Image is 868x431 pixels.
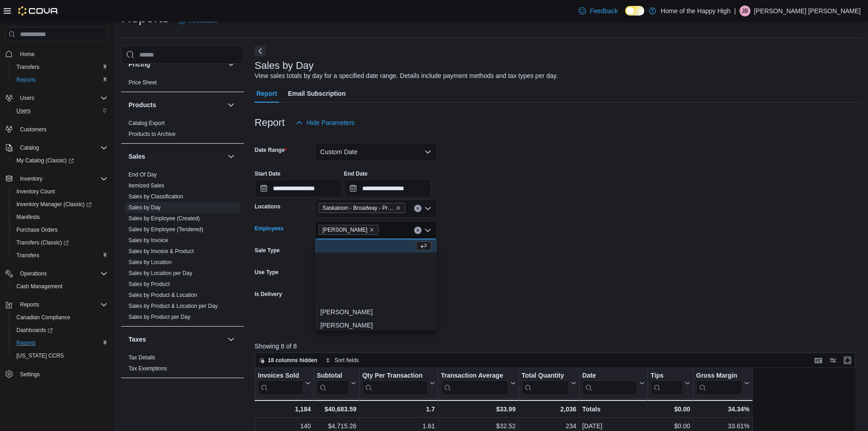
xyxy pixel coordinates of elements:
label: Use Type [255,269,278,276]
img: Cova [18,6,59,16]
div: Subtotal [317,372,349,395]
button: Subtotal [317,372,356,395]
a: Dashboards [13,325,56,336]
span: Sales by Location [128,259,172,266]
span: Reports [16,299,108,310]
button: Taxes [226,334,236,345]
span: Users [20,94,34,102]
button: Customers [2,123,111,136]
span: Inventory Manager (Classic) [13,199,108,210]
button: Next [255,46,266,57]
label: Start Date [255,170,281,177]
span: Inventory Manager (Classic) [16,201,92,208]
span: Sales by Invoice [128,237,168,244]
p: [PERSON_NAME] [PERSON_NAME] [754,5,861,16]
button: Transfers [9,249,111,262]
span: Purchase Orders [13,224,108,235]
a: Inventory Manager (Classic) [13,199,95,210]
div: Tips [651,372,683,380]
button: Canadian Compliance [9,311,111,324]
button: Display options [827,355,838,366]
button: Remove Saskatoon - Broadway - Prairie Records from selection in this group [395,205,401,211]
span: JB [742,5,748,16]
h3: Products [128,100,156,109]
span: Reports [16,76,36,83]
a: Sales by Location per Day [128,270,192,276]
span: Feedback [590,6,617,16]
span: Saskatoon - Broadway - Prairie Records [318,203,405,213]
button: Reports [2,298,111,311]
div: Tips [651,372,683,395]
span: Purchase Orders [16,226,58,234]
a: Customers [16,124,50,135]
div: $0.00 [651,404,690,415]
span: Washington CCRS [13,350,108,361]
span: Cash Management [13,281,108,292]
button: Remove Fiona Corney from selection in this group [369,227,375,233]
span: My Catalog (Classic) [16,157,74,164]
span: Cash Management [16,283,62,290]
a: Sales by Product per Day [128,314,190,320]
span: Itemized Sales [128,182,164,189]
span: Tax Exemptions [128,365,167,372]
a: Home [16,49,38,60]
button: Gross Margin [696,372,750,395]
button: Purchase Orders [9,223,111,236]
a: Sales by Employee (Created) [128,215,200,222]
a: Sales by Product & Location per Day [128,303,218,309]
span: 18 columns hidden [268,357,318,364]
span: Inventory Count [13,186,108,197]
span: Canadian Compliance [16,314,70,321]
span: Operations [16,268,108,279]
button: Catalog [2,141,111,154]
a: End Of Day [128,171,157,178]
span: Transfers [16,252,39,259]
div: Invoices Sold [258,372,303,380]
span: [PERSON_NAME] [323,225,368,234]
span: Catalog [16,142,108,153]
nav: Complex example [5,43,108,405]
div: Subtotal [317,372,349,380]
span: Saskatoon - Broadway - Prairie Records [323,203,394,213]
input: Dark Mode [625,6,644,16]
span: [PERSON_NAME] [320,307,431,317]
a: Manifests [13,212,43,223]
a: Feedback [575,2,621,20]
button: [US_STATE] CCRS [9,349,111,362]
button: Operations [2,267,111,280]
span: Transfers [16,63,39,71]
span: Users [13,105,108,116]
div: Qty Per Transaction [362,372,427,395]
button: Qty Per Transaction [362,372,435,395]
button: Invoices Sold [258,372,311,395]
label: Is Delivery [255,291,282,298]
a: Price Sheet [128,79,157,86]
button: Open list of options [424,205,431,212]
span: Settings [16,369,108,380]
button: Pricing [226,59,236,70]
div: Date [582,372,637,380]
button: Reports [9,73,111,86]
span: Report [257,84,277,103]
div: Products [121,118,244,143]
input: Press the down key to open a popover containing a calendar. [344,179,431,197]
span: Inventory [20,175,42,182]
span: Hide Parameters [307,118,354,127]
label: Date Range [255,146,287,154]
button: 18 columns hidden [255,355,321,366]
div: $40,683.59 [317,404,356,415]
button: Home [2,47,111,60]
a: [US_STATE] CCRS [13,350,67,361]
a: Sales by Day [128,204,161,211]
span: Email Subscription [288,84,346,103]
span: [US_STATE] CCRS [16,352,64,359]
button: Settings [2,368,111,381]
span: Sales by Product & Location [128,291,197,299]
span: Reports [20,301,39,308]
button: Hide Parameters [292,114,358,132]
a: Sales by Classification [128,193,183,200]
div: Sales [121,169,244,326]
